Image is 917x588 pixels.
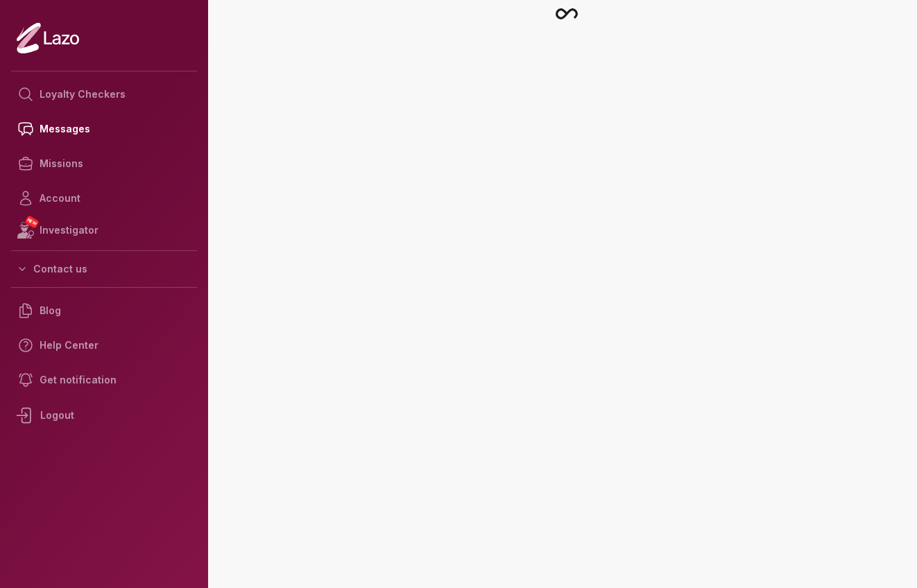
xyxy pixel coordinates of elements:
[11,181,197,216] a: Account
[11,257,197,282] button: Contact us
[11,293,197,328] a: Blog
[11,112,197,146] a: Messages
[11,363,197,397] a: Get notification
[11,77,197,112] a: Loyalty Checkers
[11,146,197,181] a: Missions
[11,216,197,245] a: NEWInvestigator
[24,215,40,229] span: NEW
[11,397,197,433] div: Logout
[11,328,197,363] a: Help Center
